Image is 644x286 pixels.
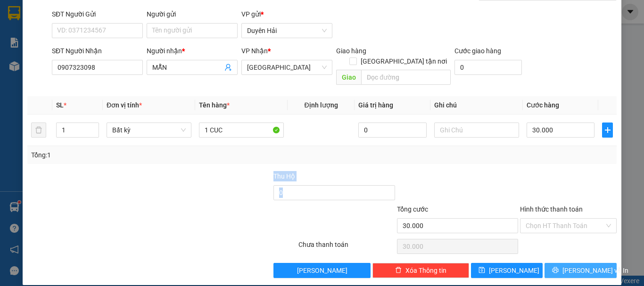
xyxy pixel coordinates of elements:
[603,126,612,134] span: plus
[479,267,485,274] span: save
[602,123,613,138] button: plus
[199,123,284,138] input: VD: Bàn, Ghế
[112,123,186,137] span: Bất kỳ
[336,70,361,85] span: Giao
[520,205,583,213] label: Hình thức thanh toán
[31,123,46,138] button: delete
[31,150,249,160] div: Tổng: 1
[304,101,338,109] span: Định lượng
[430,96,523,114] th: Ghi chú
[273,172,295,180] span: Thu Hộ
[358,101,393,109] span: Giá trị hàng
[336,47,366,55] span: Giao hàng
[247,24,327,38] span: Duyên Hải
[405,265,446,276] span: Xóa Thông tin
[297,265,347,276] span: [PERSON_NAME]
[107,101,142,109] span: Đơn vị tính
[454,47,501,55] label: Cước giao hàng
[147,9,238,19] div: Người gửi
[273,263,370,278] button: [PERSON_NAME]
[545,263,617,278] button: printer[PERSON_NAME] và In
[199,101,230,109] span: Tên hàng
[395,267,402,274] span: delete
[562,265,628,276] span: [PERSON_NAME] và In
[372,263,469,278] button: deleteXóa Thông tin
[297,239,396,256] div: Chưa thanh toán
[489,265,539,276] span: [PERSON_NAME]
[247,60,327,74] span: Sài Gòn
[56,101,64,109] span: SL
[358,123,426,138] input: 0
[454,60,522,75] input: Cước giao hàng
[52,46,143,56] div: SĐT Người Nhận
[471,263,543,278] button: save[PERSON_NAME]
[241,9,332,19] div: VP gửi
[241,47,268,55] span: VP Nhận
[224,64,232,71] span: user-add
[552,267,559,274] span: printer
[52,9,143,19] div: SĐT Người Gửi
[361,70,451,85] input: Dọc đường
[357,56,451,66] span: [GEOGRAPHIC_DATA] tận nơi
[527,101,559,109] span: Cước hàng
[397,205,428,213] span: Tổng cước
[434,123,519,138] input: Ghi Chú
[147,46,238,56] div: Người nhận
